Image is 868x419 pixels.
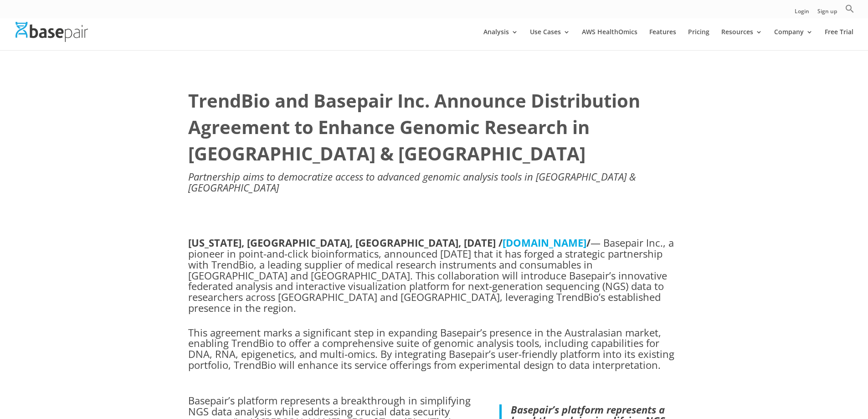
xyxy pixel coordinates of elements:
a: Search Icon Link [845,4,854,18]
a: Analysis [483,29,518,50]
a: Login [795,9,809,18]
strong: [US_STATE], [GEOGRAPHIC_DATA], [GEOGRAPHIC_DATA], [DATE] / / [188,236,591,249]
a: Pricing [688,29,709,50]
p: This agreement marks a significant step in expanding Basepair’s presence in the Australasian mark... [188,327,680,371]
a: [DOMAIN_NAME] [503,236,586,249]
a: Resources [721,29,762,50]
a: Use Cases [530,29,570,50]
i: Partnership aims to democratize access to advanced genomic analysis tools in [GEOGRAPHIC_DATA] & ... [188,170,636,194]
a: Sign up [817,9,837,18]
strong: TrendBio and Basepair Inc. Announce Distribution Agreement to Enhance Genomic Research in [GEOGRA... [188,88,640,166]
img: Basepair [15,22,88,41]
svg: Search [845,4,854,13]
p: — Basepair Inc., a pioneer in point-and-click bioinformatics, announced [DATE] that it has forged... [188,238,680,314]
a: AWS HealthOmics [582,29,637,50]
a: Company [774,29,813,50]
a: Free Trial [825,29,853,50]
a: Features [649,29,676,50]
